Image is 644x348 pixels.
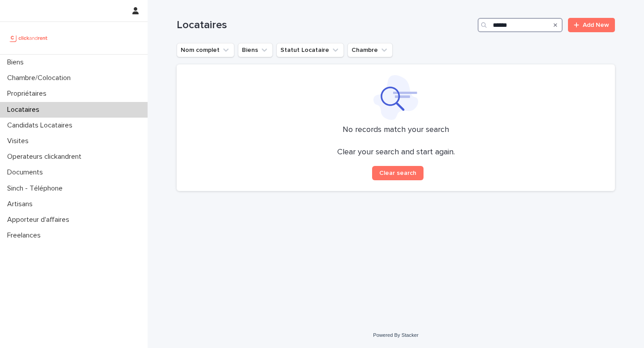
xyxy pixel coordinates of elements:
p: Artisans [4,200,40,208]
p: Biens [4,58,31,67]
p: No records match your search [187,125,604,135]
p: Freelances [4,231,48,240]
p: Visites [4,137,36,145]
button: Biens [238,43,273,57]
p: Candidats Locataires [4,121,80,130]
span: Clear search [379,170,416,176]
p: Operateurs clickandrent [4,153,89,161]
button: Statut Locataire [276,43,344,57]
p: Propriétaires [4,89,54,98]
a: Add New [568,18,615,32]
p: Documents [4,168,50,177]
p: Sinch - Téléphone [4,184,70,193]
span: Add New [583,22,609,28]
h1: Locataires [177,19,474,32]
p: Clear your search and start again. [337,148,455,157]
button: Clear search [372,166,424,180]
input: Search [478,18,563,32]
p: Chambre/Colocation [4,74,78,82]
button: Nom complet [177,43,234,57]
p: Apporteur d'affaires [4,216,76,224]
img: UCB0brd3T0yccxBKYDjQ [7,29,51,47]
button: Chambre [347,43,393,57]
a: Powered By Stacker [373,332,418,338]
p: Locataires [4,106,47,114]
